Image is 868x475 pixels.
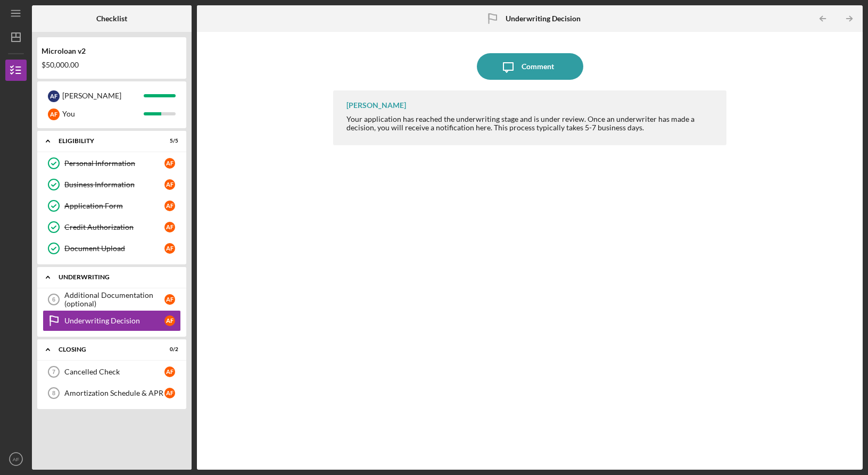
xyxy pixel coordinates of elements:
div: Microloan v2 [42,47,182,55]
div: A F [164,243,175,254]
div: 5 / 5 [159,138,178,144]
div: $50,000.00 [42,61,182,69]
text: AF [13,456,19,462]
a: 7Cancelled CheckAF [43,361,181,382]
tspan: 7 [52,369,55,375]
div: [PERSON_NAME] [346,101,406,110]
button: Comment [477,53,583,80]
tspan: 8 [52,390,55,396]
tspan: 6 [52,296,55,303]
div: Amortization Schedule & APR [64,389,164,397]
div: A F [164,158,175,169]
div: Eligibility [59,138,152,144]
div: Underwriting [59,274,173,280]
div: A F [164,315,175,326]
div: A F [164,201,175,211]
div: Underwriting Decision [64,316,164,325]
div: Personal Information [64,159,164,168]
div: Document Upload [64,244,164,253]
a: 8Amortization Schedule & APRAF [43,382,181,404]
div: A F [164,294,175,305]
a: Underwriting DecisionAF [43,310,181,331]
div: Business Information [64,180,164,189]
div: [PERSON_NAME] [62,87,144,105]
a: Credit AuthorizationAF [43,216,181,238]
div: A F [164,366,175,377]
b: Checklist [96,14,127,23]
button: AF [5,448,27,470]
b: Underwriting Decision [506,14,581,23]
div: Additional Documentation (optional) [64,291,164,308]
a: Document UploadAF [43,238,181,259]
div: A F [164,222,175,232]
div: A F [48,109,60,120]
div: Application Form [64,202,164,210]
div: Cancelled Check [64,368,164,376]
div: A F [164,179,175,190]
div: A F [48,90,60,102]
div: 0 / 2 [159,346,178,353]
a: Business InformationAF [43,174,181,195]
a: 6Additional Documentation (optional)AF [43,289,181,310]
div: Credit Authorization [64,223,164,231]
div: Comment [522,53,554,80]
a: Application FormAF [43,195,181,216]
div: A F [164,388,175,398]
div: You [62,105,144,123]
div: Closing [59,346,152,353]
a: Personal InformationAF [43,153,181,174]
div: Your application has reached the underwriting stage and is under review. Once an underwriter has ... [346,115,716,132]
